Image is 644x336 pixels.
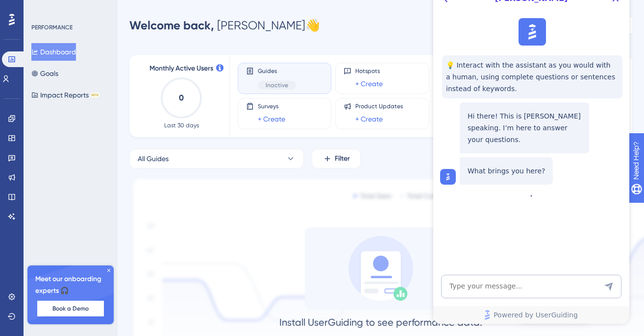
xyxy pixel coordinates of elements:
[129,149,304,168] button: All Guides
[355,78,383,90] a: + Create
[312,149,361,168] button: Filter
[129,18,320,33] div: [PERSON_NAME] 👋
[129,18,214,32] span: Welcome back,
[335,153,350,165] span: Filter
[266,81,288,89] span: Inactive
[355,67,383,75] span: Hotspots
[258,102,285,110] span: Surveys
[355,102,403,110] span: Product Updates
[164,121,199,129] span: Last 30 days
[279,315,482,329] div: Install UserGuiding to see performance data.
[258,113,285,125] a: + Create
[355,113,383,125] a: + Create
[138,153,169,165] span: All Guides
[179,93,184,102] text: 0
[23,2,61,14] span: Need Help?
[258,67,296,75] span: Guides
[149,63,213,74] span: Monthly Active Users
